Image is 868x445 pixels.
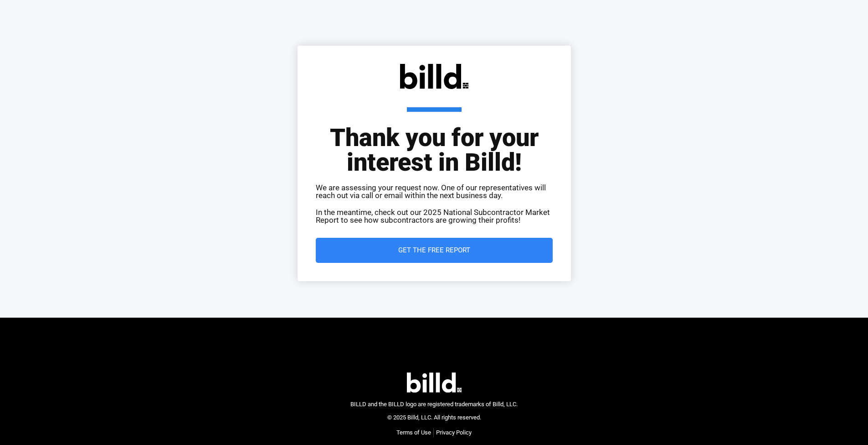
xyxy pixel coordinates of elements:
[398,247,470,254] span: Get the Free Report
[396,428,431,437] a: Terms of Use
[396,428,472,437] nav: Menu
[350,401,518,421] span: BILLD and the BILLD logo are registered trademarks of Billd, LLC. © 2025 Billd, LLC. All rights r...
[316,238,553,263] a: Get the Free Report
[316,107,553,175] h1: Thank you for your interest in Billd!
[316,184,553,199] p: We are assessing your request now. One of our representatives will reach out via call or email wi...
[436,428,472,437] a: Privacy Policy
[316,209,553,224] p: In the meantime, check out our 2025 National Subcontractor Market Report to see how subcontractor...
